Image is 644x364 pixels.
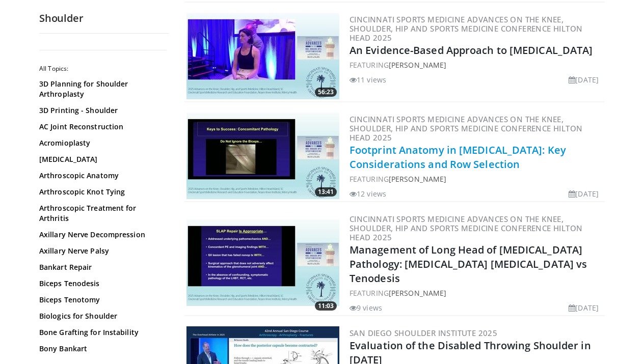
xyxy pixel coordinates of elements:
a: [PERSON_NAME] [389,288,446,298]
a: 13:41 [186,113,339,199]
a: Axillary Nerve Palsy [39,246,164,256]
a: [PERSON_NAME] [389,60,446,70]
a: Footprint Anatomy in [MEDICAL_DATA]: Key Considerations and Row Selection [350,143,566,171]
div: FEATURING [350,288,603,298]
div: FEATURING [350,174,603,184]
a: Arthroscopic Treatment for Arthritis [39,203,164,223]
a: Bony Bankart [39,344,164,354]
a: Management of Long Head of [MEDICAL_DATA] Pathology: [MEDICAL_DATA] [MEDICAL_DATA] vs Tenodesis [350,243,587,285]
li: [DATE] [569,302,599,313]
a: Arthroscopic Knot Tying [39,187,164,197]
a: [MEDICAL_DATA] [39,154,164,164]
img: f8ef93d7-abd4-4316-a7e5-b82be0bf8cab.300x170_q85_crop-smart_upscale.jpg [186,13,339,99]
a: Cincinnati Sports Medicine Advances on the Knee, Shoulder, Hip and Sports Medicine Conference Hil... [350,14,582,43]
a: Acromioplasty [39,138,164,148]
span: 11:03 [315,301,337,311]
a: Arthroscopic Anatomy [39,171,164,181]
a: Biologics for Shoulder [39,311,164,321]
a: Axillary Nerve Decompression [39,230,164,240]
a: San Diego Shoulder Institute 2025 [350,328,497,338]
li: 12 views [350,188,386,199]
a: 56:23 [186,13,339,99]
a: 11:03 [186,219,339,306]
a: Bankart Repair [39,262,164,272]
li: 9 views [350,302,382,313]
a: AC Joint Reconstruction [39,122,164,132]
li: [DATE] [569,188,599,199]
a: Biceps Tenodesis [39,278,164,289]
a: An Evidence-Based Approach to [MEDICAL_DATA] [350,43,593,57]
img: 66c0fe37-7d45-452c-90d3-5c60266c83d0.300x170_q85_crop-smart_upscale.jpg [186,113,339,199]
a: [PERSON_NAME] [389,174,446,184]
a: Bone Grafting for Instability [39,327,164,338]
a: Cincinnati Sports Medicine Advances on the Knee, Shoulder, Hip and Sports Medicine Conference Hil... [350,214,582,242]
div: FEATURING [350,60,603,70]
a: Biceps Tenotomy [39,295,164,305]
span: 56:23 [315,88,337,97]
h2: Shoulder [39,12,169,25]
li: [DATE] [569,74,599,85]
li: 11 views [350,74,386,85]
img: ab3bb19f-d558-4ff0-a850-801432bddc12.300x170_q85_crop-smart_upscale.jpg [186,219,339,306]
a: 3D Planning for Shoulder Arthroplasty [39,79,164,99]
a: 3D Printing - Shoulder [39,105,164,116]
a: Cincinnati Sports Medicine Advances on the Knee, Shoulder, Hip and Sports Medicine Conference Hil... [350,114,582,143]
h2: All Topics: [39,65,167,73]
span: 13:41 [315,187,337,197]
